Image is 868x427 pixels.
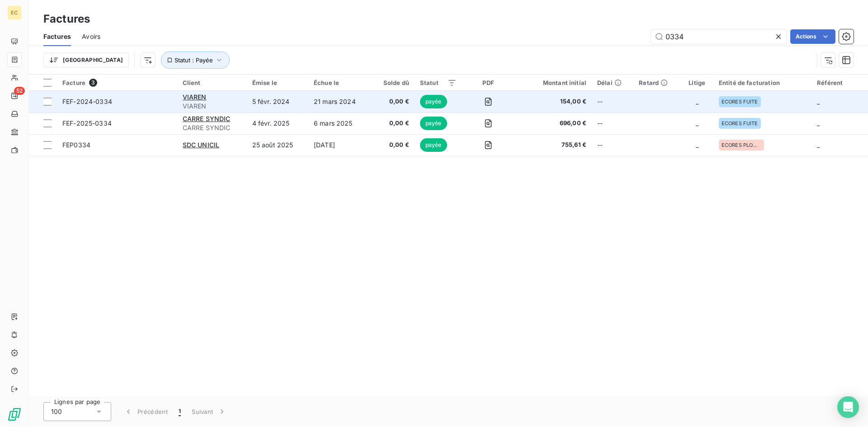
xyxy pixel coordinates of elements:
[89,79,97,87] span: 3
[308,91,371,113] td: 21 mars 2024
[722,99,758,104] span: ECORES FUITE
[62,119,112,127] span: FEF-2025-0334
[817,98,820,105] span: _
[186,402,232,421] button: Suivant
[520,97,586,106] span: 154,00 €
[43,11,90,27] h3: Factures
[51,407,62,416] span: 100
[837,396,859,418] div: Open Intercom Messenger
[179,407,181,416] span: 1
[377,79,409,86] div: Solde dû
[161,52,230,69] button: Statut : Payée
[183,123,241,132] span: CARRE SYNDIC
[597,79,628,86] div: Délai
[43,32,71,41] span: Factures
[82,32,100,41] span: Avoirs
[722,142,761,148] span: ECORES PLOMBERIE
[183,102,241,111] span: VIAREN
[592,134,633,156] td: --
[420,117,447,130] span: payée
[420,95,447,108] span: payée
[790,29,835,44] button: Actions
[7,407,22,422] img: Logo LeanPay
[377,97,409,106] span: 0,00 €
[696,119,698,127] span: _
[118,402,173,421] button: Précédent
[252,79,303,86] div: Émise le
[377,119,409,128] span: 0,00 €
[183,93,207,101] span: VIAREN
[247,91,308,113] td: 5 févr. 2024
[247,113,308,134] td: 4 févr. 2025
[62,141,90,149] span: FEP0334
[62,79,85,86] span: Facture
[520,141,586,150] span: 755,61 €
[314,79,366,86] div: Échue le
[696,141,698,149] span: _
[62,98,112,105] span: FEF-2024-0334
[651,29,787,44] input: Rechercher
[420,138,447,152] span: payée
[420,79,457,86] div: Statut
[686,79,708,86] div: Litige
[43,53,129,67] button: [GEOGRAPHIC_DATA]
[817,119,820,127] span: _
[467,79,509,86] div: PDF
[308,113,371,134] td: 6 mars 2025
[696,98,698,105] span: _
[14,87,25,95] span: 52
[722,121,758,126] span: ECORES FUITE
[639,79,675,86] div: Retard
[175,56,213,64] span: Statut : Payée
[183,79,241,86] div: Client
[592,91,633,113] td: --
[308,134,371,156] td: [DATE]
[520,119,586,128] span: 696,00 €
[520,79,586,86] div: Montant initial
[817,141,820,149] span: _
[592,113,633,134] td: --
[183,115,231,122] span: CARRE SYNDIC
[183,141,220,149] span: SDC UNICIL
[377,141,409,150] span: 0,00 €
[719,79,806,86] div: Entité de facturation
[7,5,22,20] div: EC
[173,402,186,421] button: 1
[817,79,863,86] div: Référent
[247,134,308,156] td: 25 août 2025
